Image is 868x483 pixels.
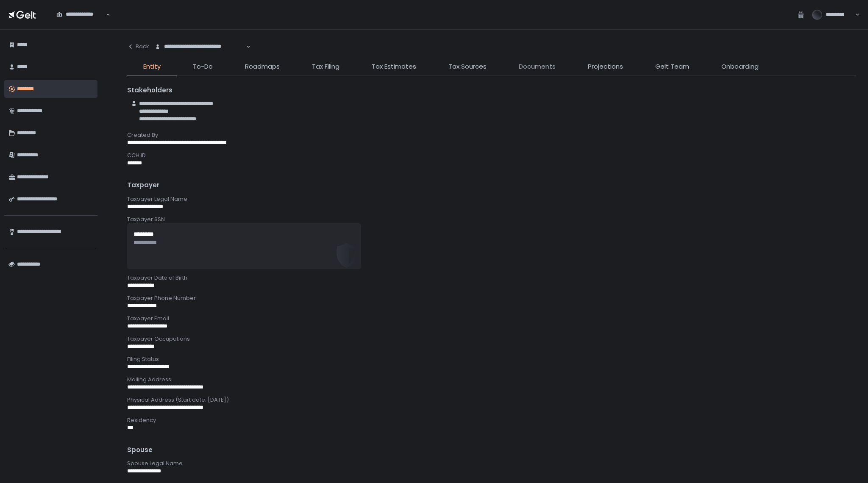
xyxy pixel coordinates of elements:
[127,355,856,363] div: Filing Status
[127,274,856,282] div: Taxpayer Date of Birth
[655,62,689,72] span: Gelt Team
[448,62,487,72] span: Tax Sources
[519,62,556,72] span: Documents
[149,38,250,56] div: Search for option
[127,86,856,95] div: Stakeholders
[155,50,245,59] input: Search for option
[127,460,856,467] div: Spouse Legal Name
[127,335,856,343] div: Taxpayer Occupations
[193,62,213,72] span: To-Do
[127,416,856,424] div: Residency
[56,18,105,27] input: Search for option
[143,62,161,72] span: Entity
[721,62,759,72] span: Onboarding
[127,216,856,223] div: Taxpayer SSN
[127,195,856,203] div: Taxpayer Legal Name
[127,38,149,55] button: Back
[127,376,856,383] div: Mailing Address
[588,62,623,72] span: Projections
[372,62,416,72] span: Tax Estimates
[127,396,856,404] div: Physical Address (Start date: [DATE])
[127,445,856,455] div: Spouse
[312,62,339,72] span: Tax Filing
[51,6,110,24] div: Search for option
[127,131,856,139] div: Created By
[127,294,856,302] div: Taxpayer Phone Number
[127,152,856,159] div: CCH ID
[127,43,149,50] div: Back
[127,315,856,322] div: Taxpayer Email
[245,62,280,72] span: Roadmaps
[127,180,856,190] div: Taxpayer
